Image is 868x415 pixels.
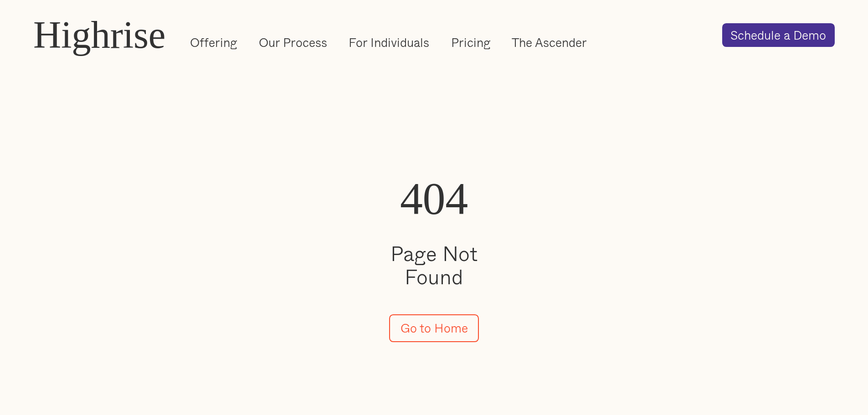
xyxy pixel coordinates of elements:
a: Highrise [33,14,165,56]
h1: 404 [366,174,503,224]
a: Pricing [451,34,490,51]
a: Go to Home [389,314,479,342]
a: For Individuals [349,34,429,51]
a: The Ascender [512,34,587,51]
a: Our Process [259,34,327,51]
h2: Page Not Found [366,241,503,289]
a: Offering [190,34,237,51]
a: Schedule a Demo [722,23,835,47]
